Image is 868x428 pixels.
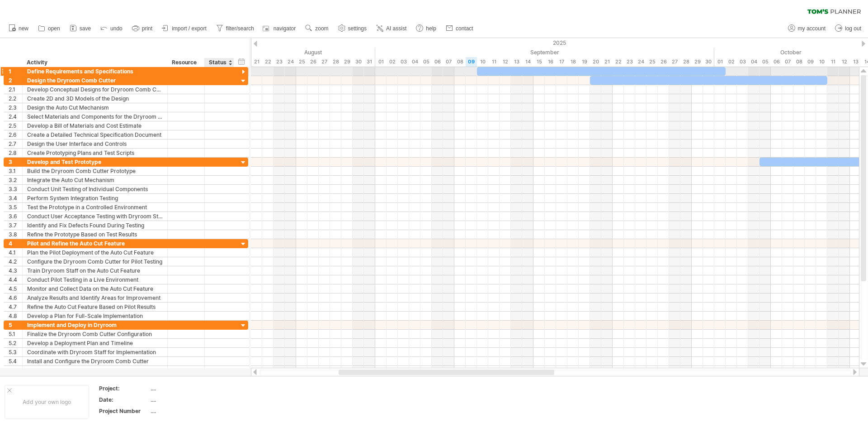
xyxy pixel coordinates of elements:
[374,23,409,34] a: AI assist
[798,25,826,32] span: my account
[387,57,398,67] div: Tuesday, 2 September 2025
[226,25,254,32] span: filter/search
[5,385,89,419] div: Add your own logo
[214,23,257,34] a: filter/search
[172,58,199,67] div: Resource
[816,57,827,67] div: Friday, 10 October 2025
[646,57,658,67] div: Thursday, 25 September 2025
[845,25,861,32] span: log out
[151,396,226,404] div: ....
[27,167,163,175] div: Build the Dryroom Comb Cutter Prototype
[805,57,816,67] div: Thursday, 9 October 2025
[99,396,149,404] div: Date:
[386,25,406,32] span: AI assist
[160,23,209,34] a: import / export
[9,203,22,212] div: 3.5
[27,339,163,347] div: Develop a Deployment Plan and Timeline
[456,25,473,32] span: contact
[27,257,163,266] div: Configure the Dryroom Comb Cutter for Pilot Testing
[274,57,285,67] div: Saturday, 23 August 2025
[151,385,226,392] div: ....
[27,239,163,248] div: Pilot and Refine the Auto Cut Feature
[9,221,22,230] div: 3.7
[27,158,163,166] div: Develop and Test Prototype
[839,57,850,67] div: Sunday, 12 October 2025
[9,330,22,338] div: 5.1
[27,284,163,293] div: Monitor and Collect Data on the Auto Cut Feature
[130,23,155,34] a: print
[9,366,22,375] div: 5.5
[9,76,22,85] div: 2
[110,25,123,32] span: undo
[522,57,533,67] div: Sunday, 14 September 2025
[9,266,22,275] div: 4.3
[6,23,31,34] a: new
[759,57,771,67] div: Sunday, 5 October 2025
[296,57,307,67] div: Monday, 25 August 2025
[669,57,680,67] div: Saturday, 27 September 2025
[827,57,839,67] div: Saturday, 11 October 2025
[348,25,367,32] span: settings
[432,57,443,67] div: Saturday, 6 September 2025
[737,57,748,67] div: Friday, 3 October 2025
[714,57,726,67] div: Wednesday, 1 October 2025
[27,194,163,202] div: Perform System Integration Testing
[567,57,579,67] div: Thursday, 18 September 2025
[27,275,163,284] div: Conduct Pilot Testing in a Live Environment
[27,266,163,275] div: Train Dryroom Staff on the Auto Cut Feature
[466,57,477,67] div: Tuesday, 9 September 2025
[99,385,149,392] div: Project:
[251,57,262,67] div: Thursday, 21 August 2025
[9,312,22,320] div: 4.8
[364,57,375,67] div: Sunday, 31 August 2025
[27,366,163,375] div: Conduct Training Sessions for Dryroom Staff
[850,57,861,67] div: Monday, 13 October 2025
[613,57,624,67] div: Monday, 22 September 2025
[27,221,163,230] div: Identify and Fix Defects Found During Testing
[782,57,793,67] div: Tuesday, 7 October 2025
[27,149,163,157] div: Create Prototyping Plans and Test Scripts
[398,57,409,67] div: Wednesday, 3 September 2025
[533,57,545,67] div: Monday, 15 September 2025
[27,293,163,302] div: Analyze Results and Identify Areas for Improvement
[27,321,163,329] div: Implement and Deploy in Dryroom
[635,57,646,67] div: Wednesday, 24 September 2025
[274,25,296,32] span: navigator
[748,57,759,67] div: Saturday, 4 October 2025
[9,275,22,284] div: 4.4
[209,58,229,67] div: Status
[9,112,22,121] div: 2.4
[786,23,828,34] a: my account
[27,103,163,112] div: Design the Auto Cut Mechanism
[624,57,635,67] div: Tuesday, 23 September 2025
[511,57,522,67] div: Saturday, 13 September 2025
[27,203,163,212] div: Test the Prototype in a Controlled Environment
[48,25,60,32] span: open
[414,23,439,34] a: help
[454,57,466,67] div: Monday, 8 September 2025
[303,23,331,34] a: zoom
[375,57,387,67] div: Monday, 1 September 2025
[579,57,590,67] div: Friday, 19 September 2025
[601,57,613,67] div: Sunday, 21 September 2025
[9,94,22,103] div: 2.2
[27,76,163,85] div: Design the Dryroom Comb Cutter
[477,57,488,67] div: Wednesday, 10 September 2025
[27,58,162,67] div: Activity
[9,176,22,184] div: 3.2
[9,158,22,166] div: 3
[9,121,22,130] div: 2.5
[9,149,22,157] div: 2.8
[27,303,163,311] div: Refine the Auto Cut Feature Based on Pilot Results
[27,212,163,221] div: Conduct User Acceptance Testing with Dryroom Staff
[27,121,163,130] div: Develop a Bill of Materials and Cost Estimate
[443,57,454,67] div: Sunday, 7 September 2025
[151,407,226,415] div: ....
[262,57,274,67] div: Friday, 22 August 2025
[9,357,22,365] div: 5.4
[27,130,163,139] div: Create a Detailed Technical Specification Document
[27,312,163,320] div: Develop a Plan for Full-Scale Implementation
[680,57,692,67] div: Sunday, 28 September 2025
[319,57,330,67] div: Wednesday, 27 August 2025
[9,303,22,311] div: 4.7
